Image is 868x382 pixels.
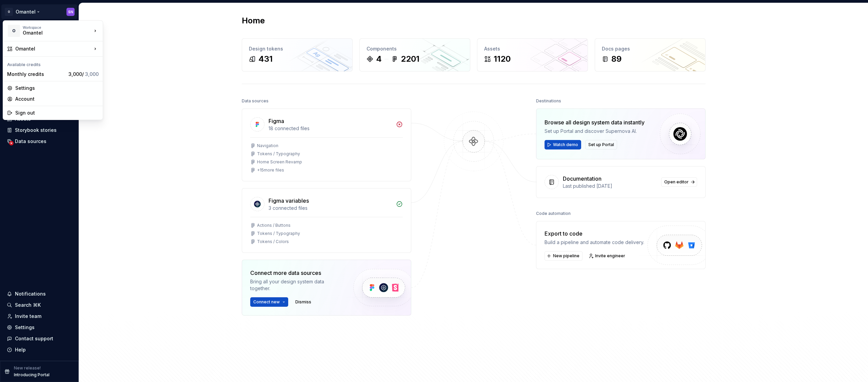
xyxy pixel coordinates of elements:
div: Account [15,96,99,102]
div: Sign out [15,109,99,116]
div: Workspace [23,25,92,29]
span: 3,000 [85,71,99,77]
div: Settings [15,85,99,92]
div: Monthly credits [7,71,66,78]
div: Omantel [23,29,80,36]
div: O [8,25,20,37]
span: 3,000 / [68,71,99,77]
div: Available credits [4,58,101,69]
div: Omantel [15,45,92,52]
